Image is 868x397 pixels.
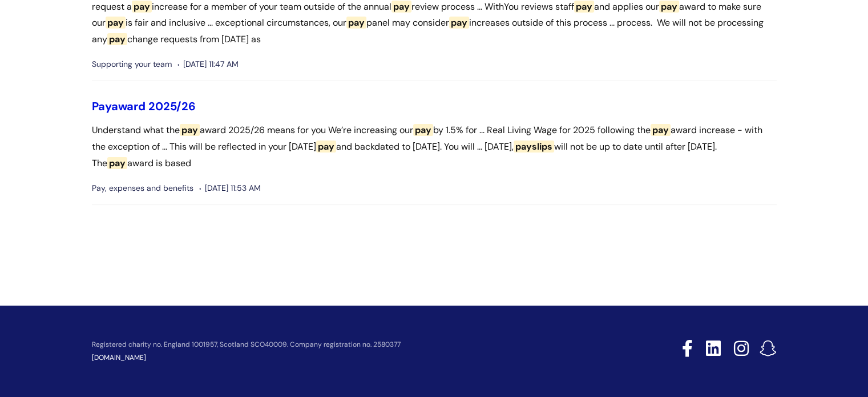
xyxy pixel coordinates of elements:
[180,124,200,136] span: pay
[107,33,127,45] span: pay
[346,17,366,29] span: pay
[92,99,111,114] span: Pay
[106,17,126,29] span: pay
[92,181,193,195] span: Pay, expenses and benefits
[449,17,469,29] span: pay
[92,353,146,362] a: [DOMAIN_NAME]
[92,341,601,348] p: Registered charity no. England 1001957, Scotland SCO40009. Company registration no. 2580377
[107,157,127,169] span: pay
[92,99,196,114] a: Payaward 2025/26
[316,141,336,153] span: pay
[92,122,777,171] p: Understand what the award 2025/26 means for you We’re increasing our by 1.5% for ... Real Living ...
[391,1,411,13] span: pay
[199,181,261,195] span: [DATE] 11:53 AM
[651,124,671,136] span: pay
[92,57,172,71] span: Supporting your team
[574,1,594,13] span: pay
[659,1,679,13] span: pay
[177,57,239,71] span: [DATE] 11:47 AM
[514,141,554,153] span: payslips
[132,1,152,13] span: pay
[413,124,433,136] span: pay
